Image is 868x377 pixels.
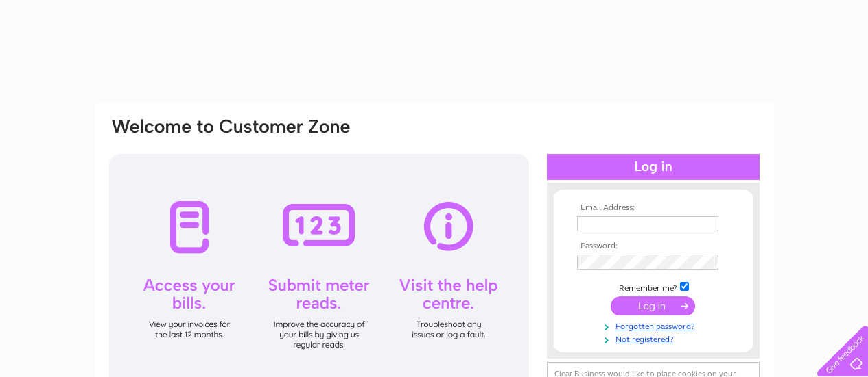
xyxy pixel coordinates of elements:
input: Submit [611,296,695,315]
td: Remember me? [574,280,733,294]
a: Forgotten password? [577,319,733,332]
th: Email Address: [574,203,733,213]
a: Not registered? [577,332,733,345]
th: Password: [574,242,733,251]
